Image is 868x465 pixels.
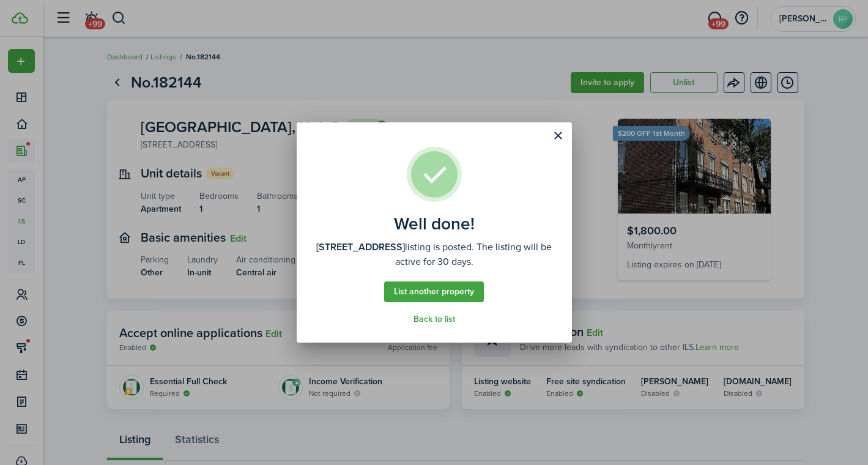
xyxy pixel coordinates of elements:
a: List another property [384,281,484,302]
a: Back to list [414,314,455,324]
well-done-title: Well done! [394,214,475,234]
well-done-description: listing is posted. The listing will be active for 30 days. [315,240,554,269]
b: [STREET_ADDRESS] [316,240,405,254]
button: Close modal [548,125,569,146]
